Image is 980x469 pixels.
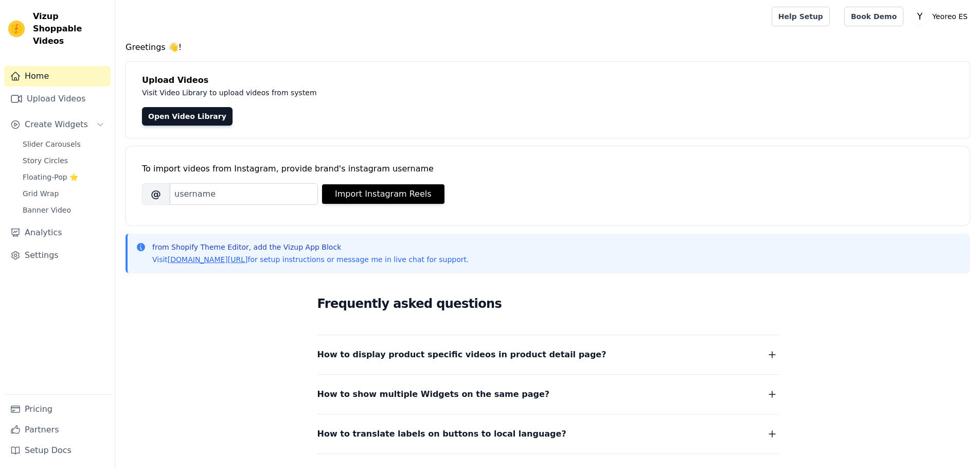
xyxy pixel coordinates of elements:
[4,114,111,135] button: Create Widgets
[25,118,88,131] span: Create Widgets
[912,7,972,26] button: Y Yeoreo ES
[142,107,233,126] a: Open Video Library
[142,86,603,99] p: Visit Video Library to upload videos from system
[772,7,830,26] a: Help Setup
[16,170,111,184] a: Floating-Pop ⭐
[317,427,566,441] span: How to translate labels on buttons to local language?
[23,139,81,149] span: Slider Carousels
[142,74,953,86] h4: Upload Videos
[170,183,318,205] input: username
[4,66,111,86] a: Home
[4,222,111,243] a: Analytics
[322,184,444,204] button: Import Instagram Reels
[317,387,778,402] button: How to show multiple Widgets on the same page?
[4,89,111,109] a: Upload Videos
[4,245,111,266] a: Settings
[317,348,778,362] button: How to display product specific videos in product detail page?
[317,387,550,402] span: How to show multiple Widgets on the same page?
[16,153,111,168] a: Story Circles
[152,254,469,265] p: Visit for setup instructions or message me in live chat for support.
[317,348,607,362] span: How to display product specific videos in product detail page?
[142,183,170,205] span: @
[168,255,248,264] a: [DOMAIN_NAME][URL]
[152,242,469,252] p: from Shopify Theme Editor, add the Vizup App Block
[917,11,923,22] text: Y
[23,155,68,166] span: Story Circles
[844,7,903,26] a: Book Demo
[16,137,111,151] a: Slider Carousels
[317,427,778,441] button: How to translate labels on buttons to local language?
[4,420,111,440] a: Partners
[16,203,111,217] a: Banner Video
[4,440,111,461] a: Setup Docs
[23,172,78,182] span: Floating-Pop ⭐
[23,188,59,199] span: Grid Wrap
[4,399,111,420] a: Pricing
[928,7,972,26] p: Yeoreo ES
[8,21,25,37] img: Vizup
[142,163,953,175] div: To import videos from Instagram, provide brand's instagram username
[16,186,111,201] a: Grid Wrap
[23,205,71,215] span: Banner Video
[317,293,778,314] h2: Frequently asked questions
[33,10,106,47] span: Vizup Shoppable Videos
[126,41,970,54] h4: Greetings 👋!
